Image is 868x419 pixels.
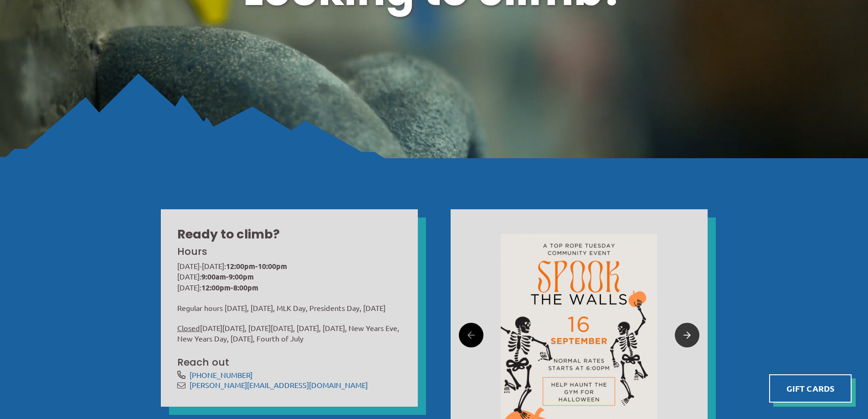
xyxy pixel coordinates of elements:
[177,261,401,293] p: [DATE]-[DATE]: [DATE]: [DATE]:
[190,380,368,389] a: [PERSON_NAME][EMAIL_ADDRESS][DOMAIN_NAME]
[190,370,252,379] a: [PHONE_NUMBER]
[201,283,258,292] strong: 12:00pm-8:00pm
[177,356,401,369] h3: Reach out
[177,303,401,313] p: Regular hours [DATE], [DATE], MLK Day, Presidents Day, [DATE]
[201,272,254,281] strong: 9:00am-9:00pm
[226,261,287,271] strong: 12:00pm-10:00pm
[177,323,200,332] span: Closed
[177,323,401,343] p: [DATE][DATE], [DATE][DATE], [DATE], [DATE], New Years Eve, New Years Day, [DATE], Fourth of July
[177,245,400,259] h3: Hours
[177,226,401,243] h2: Ready to climb?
